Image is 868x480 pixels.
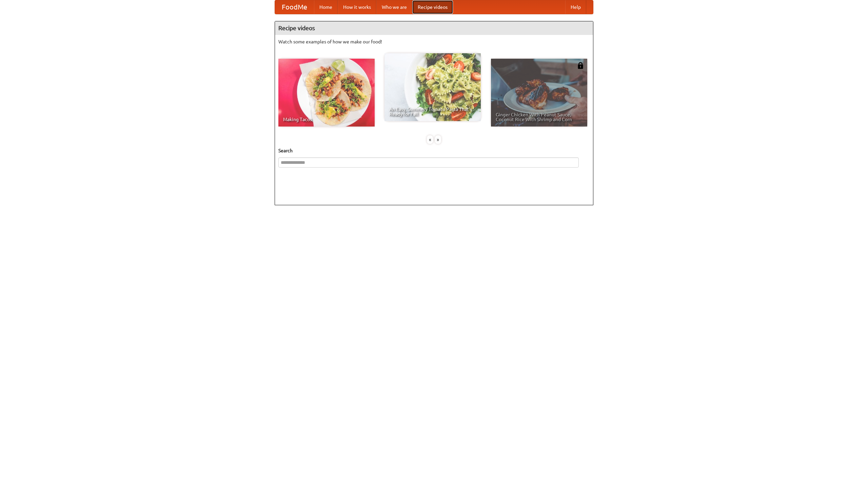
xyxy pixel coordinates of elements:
a: An Easy, Summery Tomato Pasta That's Ready for Fall [384,53,481,121]
span: An Easy, Summery Tomato Pasta That's Ready for Fall [389,107,476,116]
a: How it works [338,0,376,14]
h4: Recipe videos [275,21,593,35]
a: Making Tacos [278,59,375,127]
a: FoodMe [275,0,314,14]
a: Who we are [376,0,412,14]
div: » [435,135,441,144]
div: « [427,135,433,144]
h5: Search [278,147,590,154]
span: Making Tacos [283,117,370,122]
a: Help [565,0,586,14]
a: Home [314,0,338,14]
a: Recipe videos [412,0,453,14]
p: Watch some examples of how we make our food! [278,38,590,45]
img: 483408.png [577,62,584,69]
